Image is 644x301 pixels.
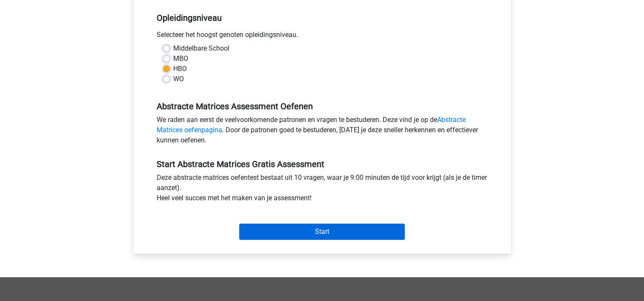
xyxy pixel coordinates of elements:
label: MBO [173,54,188,64]
h5: Start Abstracte Matrices Gratis Assessment [157,159,488,169]
div: Deze abstracte matrices oefentest bestaat uit 10 vragen, waar je 9:00 minuten de tijd voor krijgt... [150,173,494,207]
h5: Opleidingsniveau [157,9,488,26]
label: HBO [173,64,187,74]
div: We raden aan eerst de veelvoorkomende patronen en vragen te bestuderen. Deze vind je op de . Door... [150,115,494,149]
h5: Abstracte Matrices Assessment Oefenen [157,101,488,111]
input: Start [239,224,405,240]
div: Selecteer het hoogst genoten opleidingsniveau. [150,30,494,43]
label: Middelbare School [173,43,229,54]
label: WO [173,74,184,84]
